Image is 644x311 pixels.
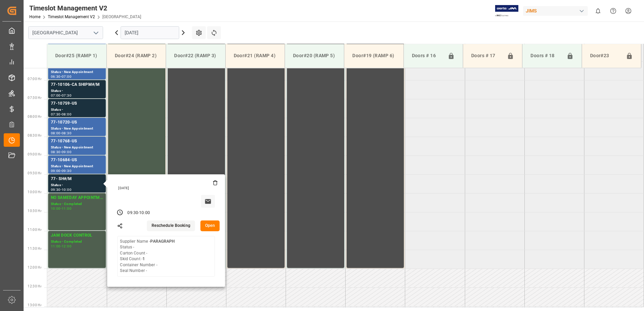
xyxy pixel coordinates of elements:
[62,169,71,172] div: 09:30
[91,28,101,38] button: open menu
[61,207,62,210] div: -
[51,75,61,78] div: 06:30
[61,75,62,78] div: -
[62,207,71,210] div: 11:00
[61,245,62,248] div: -
[147,220,195,231] button: Reschedule Booking
[28,26,103,39] input: Type to search/select
[51,100,103,107] div: 77-10759-US
[171,49,220,62] div: Door#22 (RAMP 3)
[48,14,95,19] a: Timeslot Management V2
[61,94,62,97] div: -
[51,201,103,207] div: Status - Completed
[53,49,101,62] div: Door#25 (RAMP 1)
[61,150,62,153] div: -
[51,182,103,188] div: Status -
[51,245,61,248] div: 11:00
[51,176,103,182] div: 77- SH#/M
[51,138,103,145] div: 77-10768-US
[127,210,138,216] div: 09:30
[51,157,103,164] div: 77-10684-US
[290,44,342,50] div: JAM DOCK VOLUME CONTROL
[349,44,401,50] div: JAM DOCK VOLUME CONTROL
[61,169,62,172] div: -
[51,207,61,210] div: 10:00
[62,94,71,97] div: 07:30
[28,284,41,288] span: 12:30 Hr
[28,190,41,194] span: 10:00 Hr
[523,4,590,17] button: JIMS
[29,3,141,13] div: Timeslot Management V2
[62,132,71,135] div: 08:30
[523,6,588,16] div: JIMS
[120,239,175,274] div: Supplier Name - Status - Carton Count - Skid Count - Container Number - Seal Number -
[62,75,71,78] div: 07:00
[51,132,61,135] div: 08:00
[495,5,518,17] img: Exertis%20JAM%20-%20Email%20Logo.jpg_1722504956.jpg
[62,188,71,191] div: 10:00
[587,49,623,62] div: Door#23
[28,266,41,269] span: 12:00 Hr
[62,150,71,153] div: 09:00
[51,107,103,113] div: Status -
[230,44,282,50] div: JAM DOCK VOLUME CONTROL
[51,69,103,75] div: Status - New Appointment
[28,152,41,156] span: 09:00 Hr
[200,220,220,231] button: Open
[51,195,103,201] div: NO SAMEDAY APPOINTMENT
[469,49,504,62] div: Doors # 17
[121,26,179,39] input: DD.MM.YYYY
[28,171,41,175] span: 09:30 Hr
[51,113,61,116] div: 07:30
[51,145,103,150] div: Status - New Appointment
[528,49,563,62] div: Doors # 18
[28,134,41,137] span: 08:30 Hr
[409,49,445,62] div: Doors # 16
[116,186,218,191] div: [DATE]
[142,256,145,261] b: 1
[51,164,103,169] div: Status - New Appointment
[61,188,62,191] div: -
[606,3,621,19] button: Help Center
[51,94,61,97] div: 07:00
[51,150,61,153] div: 08:30
[61,113,62,116] div: -
[51,169,61,172] div: 09:00
[28,247,41,250] span: 11:30 Hr
[28,115,41,118] span: 08:00 Hr
[28,96,41,100] span: 07:30 Hr
[29,14,40,19] a: Home
[231,49,279,62] div: Door#21 (RAMP 4)
[290,49,339,62] div: Door#20 (RAMP 5)
[28,77,41,81] span: 07:00 Hr
[51,188,61,191] div: 09:30
[51,88,103,94] div: Status -
[51,44,103,50] div: RMA 735235-Y6
[61,132,62,135] div: -
[51,81,103,88] div: 77-10106-CA SHIPM#/M
[62,113,71,116] div: 08:00
[28,303,41,307] span: 13:00 Hr
[62,245,71,248] div: 12:00
[51,126,103,132] div: Status - New Appointment
[111,44,163,50] div: JAM DOCK CONTROL
[28,228,41,232] span: 11:00 Hr
[51,239,103,245] div: Status - Completed
[112,49,160,62] div: Door#24 (RAMP 2)
[170,44,222,50] div: JAM DOCK VOLUME CONTROL
[138,210,139,216] div: -
[350,49,398,62] div: Door#19 (RAMP 6)
[139,210,150,216] div: 10:00
[150,239,175,244] b: PARAGRAPH
[51,232,103,239] div: JAM DOCK CONTROL
[28,209,41,213] span: 10:30 Hr
[590,3,606,19] button: show 0 new notifications
[51,119,103,126] div: 77-10720-US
